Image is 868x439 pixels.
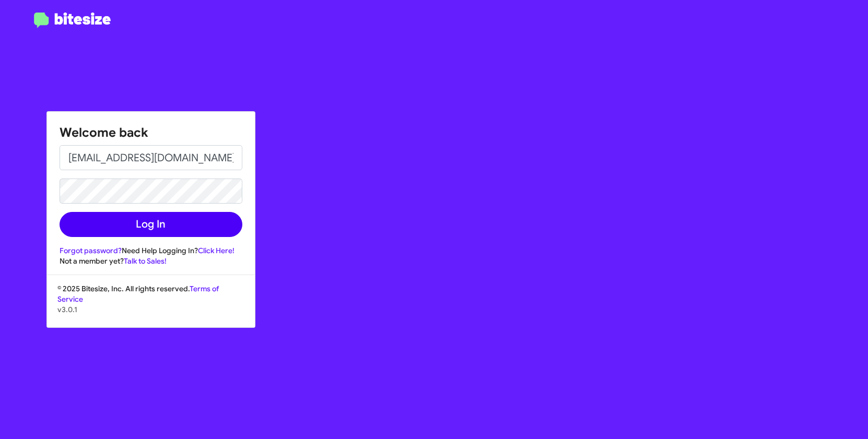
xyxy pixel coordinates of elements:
a: Terms of Service [57,284,219,304]
a: Talk to Sales! [124,256,167,266]
a: Forgot password? [60,246,122,255]
div: © 2025 Bitesize, Inc. All rights reserved. [47,283,255,327]
div: Not a member yet? [60,256,242,266]
div: Need Help Logging In? [60,245,242,256]
a: Click Here! [198,246,234,255]
p: v3.0.1 [57,304,244,315]
input: Email address [60,145,242,170]
button: Log In [60,212,242,237]
h1: Welcome back [60,124,242,141]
